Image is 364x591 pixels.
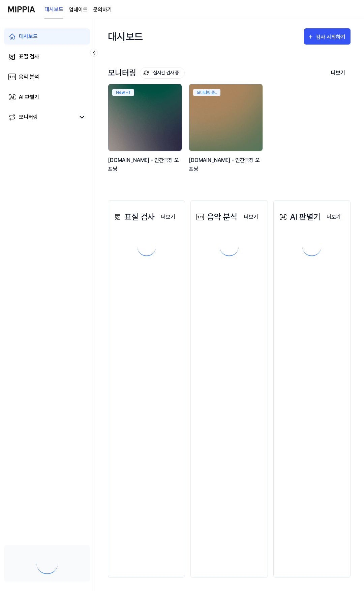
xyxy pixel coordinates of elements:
[193,89,220,96] div: 모니터링 중..
[4,28,90,45] a: 대시보드
[112,89,134,96] div: New + 1
[304,28,351,45] button: 검사 시작하기
[19,32,38,41] div: 대시보드
[316,33,347,42] div: 검사 시작하기
[4,89,90,105] a: AI 판별기
[19,73,39,81] div: 음악 분석
[108,26,143,47] div: 대시보드
[143,70,149,76] img: monitoring Icon
[156,210,181,224] button: 더보기
[189,84,264,180] a: 모니터링 중..backgroundIamge[DOMAIN_NAME] - 인간극장 오프닝
[189,84,263,151] img: backgroundIamge
[195,211,237,223] div: 음악 분석
[19,93,39,101] div: AI 판별기
[8,113,75,121] a: 모니터링
[112,211,155,223] div: 표절 검사
[93,6,112,14] a: 문의하기
[108,84,182,151] img: backgroundIamge
[140,67,185,79] button: 실시간 검사 중
[321,210,346,224] button: 더보기
[278,211,321,223] div: AI 판별기
[19,113,38,121] div: 모니터링
[108,156,183,173] div: [DOMAIN_NAME] - 인간극장 오프닝
[108,67,185,79] div: 모니터링
[108,84,183,180] a: New +1backgroundIamge[DOMAIN_NAME] - 인간극장 오프닝
[4,49,90,65] a: 표절 검사
[44,0,63,19] a: 대시보드
[326,66,351,80] button: 더보기
[69,6,88,14] a: 업데이트
[189,156,264,173] div: [DOMAIN_NAME] - 인간극장 오프닝
[239,210,264,224] button: 더보기
[4,69,90,85] a: 음악 분석
[19,53,39,61] div: 표절 검사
